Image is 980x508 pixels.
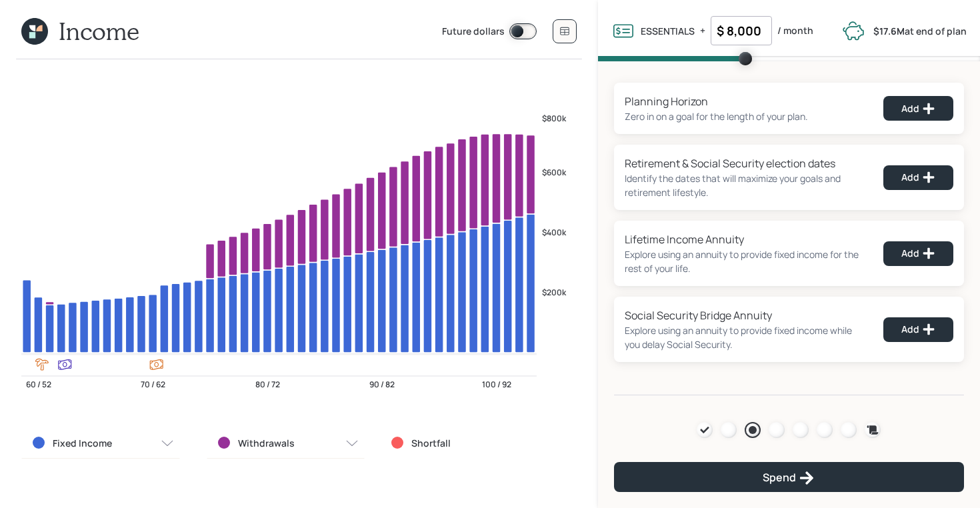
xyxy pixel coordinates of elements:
tspan: 60 / 52 [26,379,51,390]
tspan: 2 [542,355,548,370]
button: Add [883,165,953,190]
label: Future dollars [442,25,505,39]
div: Retirement & Social Security election dates [625,155,867,171]
tspan: $200k [542,287,567,298]
button: Add [883,96,953,121]
h1: Income [59,17,139,45]
tspan: $400k [542,227,567,238]
tspan: 2 [542,375,548,390]
label: / month [777,24,813,37]
tspan: 80 / 72 [255,379,280,390]
div: Social Security Bridge Annuity [625,307,867,323]
div: Spend [763,470,815,486]
label: + [700,24,705,37]
label: at end of plan [873,25,967,37]
tspan: 100 / 92 [482,379,511,390]
div: Add [901,247,935,260]
tspan: $600k [542,167,567,178]
button: Spend [614,462,964,492]
button: Add [883,317,953,342]
div: Add [901,102,935,115]
div: Add [901,171,935,184]
div: Zero in on a goal for the length of your plan. [625,109,808,123]
div: Lifetime Income Annuity [625,231,867,247]
label: Shortfall [411,437,451,450]
span: Volume [598,56,980,61]
tspan: $800k [542,113,567,124]
label: ESSENTIALS [641,25,695,37]
div: Explore using an annuity to provide fixed income while you delay Social Security. [625,323,867,351]
div: Identify the dates that will maximize your goals and retirement lifestyle. [625,171,867,199]
b: $17.6M [873,25,905,37]
div: Explore using an annuity to provide fixed income for the rest of your life. [625,247,867,275]
label: Withdrawals [238,437,295,450]
button: Add [883,241,953,266]
label: Fixed Income [53,437,112,450]
div: Add [901,323,935,336]
tspan: 90 / 82 [369,379,395,390]
tspan: 70 / 62 [141,379,165,390]
div: Planning Horizon [625,93,808,109]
